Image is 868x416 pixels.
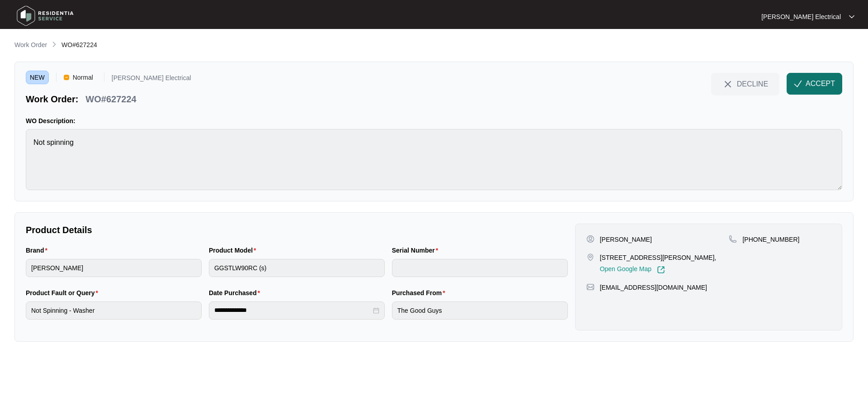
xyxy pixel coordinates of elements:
p: [PERSON_NAME] Electrical [112,75,191,84]
img: chevron-right [51,41,58,48]
label: Date Purchased [209,288,264,297]
img: Vercel Logo [64,75,69,80]
a: Open Google Map [600,266,665,274]
p: [EMAIL_ADDRESS][DOMAIN_NAME] [600,283,707,292]
span: NEW [26,71,49,84]
label: Product Model [209,246,260,255]
p: Work Order [14,40,47,49]
label: Brand [26,246,51,255]
img: map-pin [586,283,594,291]
img: user-pin [586,235,594,243]
p: [STREET_ADDRESS][PERSON_NAME], [600,253,717,262]
input: Brand [26,259,202,277]
button: close-IconDECLINE [711,73,779,95]
img: check-Icon [794,80,802,88]
input: Date Purchased [214,306,371,315]
img: residentia service logo [14,2,77,29]
img: dropdown arrow [849,14,854,19]
input: Product Fault or Query [26,301,202,320]
label: Serial Number [392,246,442,255]
a: Work Order [13,40,49,50]
input: Product Model [209,259,385,277]
img: map-pin [729,235,737,243]
img: map-pin [586,253,594,261]
input: Serial Number [392,259,568,277]
p: Product Details [26,224,568,236]
button: check-IconACCEPT [787,73,842,95]
label: Product Fault or Query [26,288,102,297]
textarea: Not spinning [26,129,842,190]
p: WO Description: [26,116,842,125]
span: DECLINE [737,79,768,89]
label: Purchased From [392,288,449,297]
p: Work Order: [26,93,78,105]
p: [PHONE_NUMBER] [742,235,799,244]
img: Link-External [657,266,665,274]
input: Purchased From [392,301,568,320]
span: WO#627224 [61,41,97,48]
p: [PERSON_NAME] [600,235,652,244]
p: [PERSON_NAME] Electrical [761,12,841,21]
p: WO#627224 [85,93,136,105]
span: Normal [69,71,97,84]
span: ACCEPT [806,78,835,89]
img: close-Icon [722,79,733,90]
